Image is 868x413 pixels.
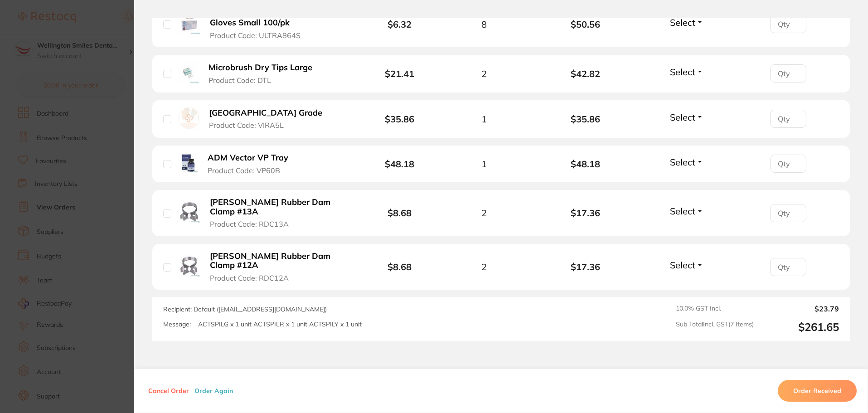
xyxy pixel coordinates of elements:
[676,321,754,334] span: Sub Total Incl. GST ( 7 Items)
[163,305,327,313] span: Recipient: Default ( [EMAIL_ADDRESS][DOMAIN_NAME] )
[145,387,192,395] button: Cancel Order
[676,305,754,313] span: 10.0 % GST Incl.
[208,153,288,163] b: ADM Vector VP Tray
[761,305,839,313] output: $23.79
[667,156,706,168] button: Select
[206,108,333,130] button: [GEOGRAPHIC_DATA] Grade Product Code: VIRA5L
[670,205,695,217] span: Select
[205,153,300,175] button: ADM Vector VP Tray Product Code: VP60B
[481,19,487,29] span: 8
[770,15,806,33] input: Qty
[178,201,200,223] img: Hanson Rubber Dam Clamp #13A
[770,258,806,276] input: Qty
[210,31,301,39] span: Product Code: ULTRA864S
[210,274,289,282] span: Product Code: RDC12A
[667,112,706,123] button: Select
[535,114,636,124] b: $35.86
[388,19,412,30] b: $6.32
[178,12,200,34] img: Ultra Fresh Latex Powder Free Gloves Small 100/pk
[210,198,350,216] b: [PERSON_NAME] Rubber Dam Clamp #13A
[209,121,284,129] span: Product Code: VIRA5L
[209,76,271,84] span: Product Code: DTL
[385,158,414,170] b: $48.18
[761,321,839,334] output: $261.65
[178,107,199,129] img: Viraclean Hospital Grade
[207,9,353,40] button: Ultra Fresh Latex Powder Free Gloves Small 100/pk Product Code: ULTRA864S
[535,262,636,272] b: $17.36
[535,208,636,218] b: $17.36
[209,63,312,73] b: Microbrush Dry Tips Large
[770,64,806,83] input: Qty
[207,251,353,283] button: [PERSON_NAME] Rubber Dam Clamp #12A Product Code: RDC12A
[385,113,414,125] b: $35.86
[210,220,289,228] span: Product Code: RDC13A
[388,261,412,272] b: $8.68
[535,159,636,169] b: $48.18
[178,255,200,277] img: Hanson Rubber Dam Clamp #12A
[535,19,636,29] b: $50.56
[481,68,487,79] span: 2
[670,259,695,271] span: Select
[385,68,414,79] b: $21.41
[207,197,353,229] button: [PERSON_NAME] Rubber Dam Clamp #13A Product Code: RDC13A
[770,155,806,173] input: Qty
[208,166,280,175] span: Product Code: VP60B
[210,9,350,28] b: Ultra Fresh Latex Powder Free Gloves Small 100/pk
[670,156,695,168] span: Select
[209,108,322,118] b: [GEOGRAPHIC_DATA] Grade
[535,68,636,79] b: $42.82
[667,17,706,28] button: Select
[210,252,350,270] b: [PERSON_NAME] Rubber Dam Clamp #12A
[206,63,323,85] button: Microbrush Dry Tips Large Product Code: DTL
[481,262,487,272] span: 2
[778,380,857,402] button: Order Received
[481,159,487,169] span: 1
[481,208,487,218] span: 2
[481,114,487,124] span: 1
[163,321,191,328] label: Message:
[670,17,695,28] span: Select
[198,321,362,328] p: ACTSPILG x 1 unit ACTSPILR x 1 unit ACTSPILY x 1 unit
[670,66,695,78] span: Select
[770,204,806,222] input: Qty
[667,66,706,78] button: Select
[388,207,412,219] b: $8.68
[770,110,806,128] input: Qty
[670,112,695,123] span: Select
[178,62,199,83] img: Microbrush Dry Tips Large
[192,387,236,395] button: Order Again
[667,259,706,271] button: Select
[178,153,198,173] img: ADM Vector VP Tray
[667,205,706,217] button: Select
